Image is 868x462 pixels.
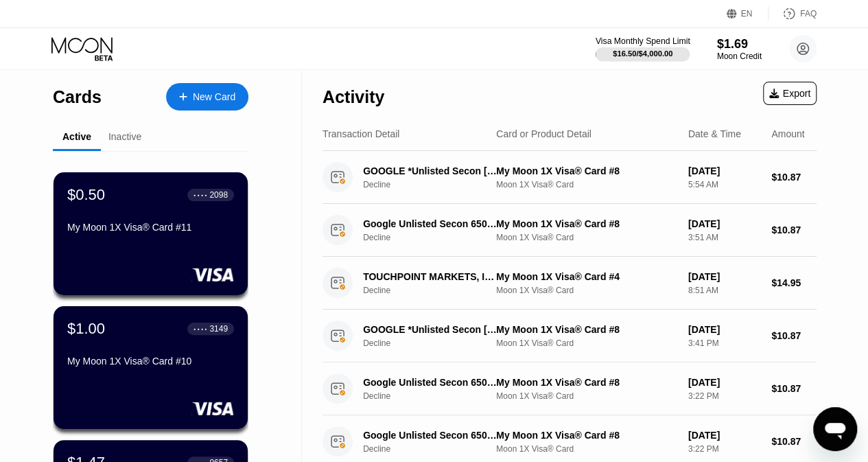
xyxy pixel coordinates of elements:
div: 5:54 AM [688,180,760,189]
div: $1.00● ● ● ●3149My Moon 1X Visa® Card #10 [54,306,248,429]
div: Export [763,82,817,105]
div: My Moon 1X Visa® Card #8 [496,377,677,388]
div: My Moon 1X Visa® Card #4 [496,271,677,282]
div: [DATE] [688,271,760,282]
iframe: Button to launch messaging window [813,407,857,451]
div: Decline [363,338,509,348]
div: Activity [322,87,384,107]
div: Google Unlisted Secon 650-2530000 US [363,430,500,441]
div: $10.87 [771,224,817,235]
div: $10.87 [771,172,817,183]
div: $1.69Moon Credit [717,37,762,61]
div: $1.00 [67,320,105,338]
div: FAQ [800,9,817,19]
div: 3149 [209,324,228,334]
div: Google Unlisted Secon 650-2530000 USDeclineMy Moon 1X Visa® Card #8Moon 1X Visa® Card[DATE]3:22 P... [322,362,817,415]
div: Moon 1X Visa® Card [496,338,677,348]
div: $0.50 [67,186,105,204]
div: GOOGLE *Unlisted Secon [PHONE_NUMBER] [GEOGRAPHIC_DATA] [363,324,500,335]
div: Amount [771,128,804,139]
div: $16.50 / $4,000.00 [613,49,672,58]
div: [DATE] [688,324,760,335]
div: [DATE] [688,377,760,388]
div: Active [62,131,91,142]
div: [DATE] [688,430,760,441]
div: FAQ [769,7,817,21]
div: Google Unlisted Secon 650-2530000 US [363,218,500,229]
div: 3:22 PM [688,444,760,454]
div: 3:22 PM [688,391,760,401]
div: $10.87 [771,436,817,447]
div: Moon 1X Visa® Card [496,233,677,242]
div: Decline [363,391,509,401]
div: TOUCHPOINT MARKETS, INC [US_STATE] [GEOGRAPHIC_DATA] [363,271,500,282]
div: My Moon 1X Visa® Card #10 [67,356,234,367]
div: EN [727,7,769,21]
div: My Moon 1X Visa® Card #8 [496,324,677,335]
div: Moon 1X Visa® Card [496,444,677,454]
div: Visa Monthly Spend Limit$16.50/$4,000.00 [596,36,689,61]
div: Moon 1X Visa® Card [496,391,677,401]
div: My Moon 1X Visa® Card #11 [67,222,234,233]
div: Card or Product Detail [496,128,591,139]
div: Decline [363,444,509,454]
div: Cards [53,87,102,107]
div: Date & Time [688,128,741,139]
div: Google Unlisted Secon 650-2530000 US [363,377,500,388]
div: ● ● ● ● [193,193,207,197]
div: GOOGLE *Unlisted Secon [PHONE_NUMBER] [GEOGRAPHIC_DATA]DeclineMy Moon 1X Visa® Card #8Moon 1X Vis... [322,151,817,204]
div: GOOGLE *Unlisted Secon [PHONE_NUMBER] [GEOGRAPHIC_DATA] [363,165,500,176]
div: [DATE] [688,218,760,229]
div: Inactive [108,131,141,142]
div: Moon 1X Visa® Card [496,180,677,189]
div: $1.69 [717,37,762,51]
div: Moon Credit [717,51,762,61]
div: Decline [363,233,509,242]
div: 2098 [209,190,228,200]
div: New Card [193,91,235,103]
div: New Card [166,83,248,111]
div: Export [769,88,810,99]
div: My Moon 1X Visa® Card #8 [496,430,677,441]
div: Decline [363,286,509,295]
div: TOUCHPOINT MARKETS, INC [US_STATE] [GEOGRAPHIC_DATA]DeclineMy Moon 1X Visa® Card #4Moon 1X Visa® ... [322,257,817,310]
div: 8:51 AM [688,286,760,295]
div: My Moon 1X Visa® Card #8 [496,165,677,176]
div: GOOGLE *Unlisted Secon [PHONE_NUMBER] [GEOGRAPHIC_DATA]DeclineMy Moon 1X Visa® Card #8Moon 1X Vis... [322,310,817,362]
div: Google Unlisted Secon 650-2530000 USDeclineMy Moon 1X Visa® Card #8Moon 1X Visa® Card[DATE]3:51 A... [322,204,817,257]
div: [DATE] [688,165,760,176]
div: $10.87 [771,383,817,394]
div: Moon 1X Visa® Card [496,286,677,295]
div: ● ● ● ● [193,327,207,331]
div: Visa Monthly Spend Limit [596,36,690,46]
div: $10.87 [771,330,817,341]
div: Transaction Detail [322,128,399,139]
div: 3:51 AM [688,233,760,242]
div: My Moon 1X Visa® Card #8 [496,218,677,229]
div: EN [741,9,753,19]
div: 3:41 PM [688,338,760,348]
div: $0.50● ● ● ●2098My Moon 1X Visa® Card #11 [54,172,248,295]
div: Decline [363,180,509,189]
div: $14.95 [771,277,817,288]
